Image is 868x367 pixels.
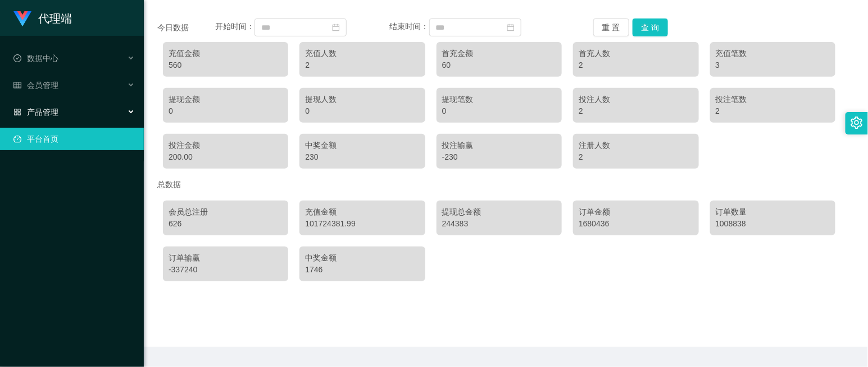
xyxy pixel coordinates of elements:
div: 会员总注册 [169,206,283,218]
div: 提现人数 [305,94,419,105]
div: 提现总金额 [442,206,556,218]
div: 充值笔数 [716,48,830,59]
div: 1746 [305,264,419,276]
i: 图标: calendar [332,24,340,31]
div: 投注金额 [169,140,283,151]
div: -230 [442,151,556,163]
div: 2 [579,151,693,163]
div: 0 [442,105,556,117]
span: 会员管理 [13,81,58,90]
div: 订单输赢 [169,252,283,264]
div: 提现金额 [169,94,283,105]
div: 1008838 [716,218,830,230]
span: 数据中心 [13,54,58,63]
div: 3 [716,59,830,71]
a: 代理端 [13,13,72,22]
img: logo.9652507e.png [13,11,31,27]
div: 投注人数 [579,94,693,105]
div: 充值金额 [305,206,419,218]
div: 投注笔数 [716,94,830,105]
div: 订单金额 [579,206,693,218]
div: 626 [169,218,283,230]
div: 1680436 [579,218,693,230]
i: 图标: calendar [507,24,515,31]
div: 560 [169,59,283,71]
span: 结束时间： [390,22,429,31]
div: 首充人数 [579,48,693,59]
div: 0 [305,105,419,117]
div: 0 [169,105,283,117]
a: 图标: dashboard平台首页 [13,128,135,150]
div: 总数据 [157,174,855,195]
i: 图标: setting [851,117,863,129]
div: 244383 [442,218,556,230]
div: 200.00 [169,151,283,163]
i: 图标: table [13,81,21,89]
div: 首充金额 [442,48,556,59]
div: 2 [716,105,830,117]
div: 投注输赢 [442,140,556,151]
div: 充值人数 [305,48,419,59]
div: 中奖金额 [305,140,419,151]
span: 开始时间： [215,22,255,31]
div: -337240 [169,264,283,276]
div: 充值金额 [169,48,283,59]
div: 60 [442,59,556,71]
i: 图标: appstore-o [13,108,21,116]
i: 图标: check-circle-o [13,54,21,62]
div: 230 [305,151,419,163]
div: 今日数据 [157,22,215,34]
div: 101724381.99 [305,218,419,230]
button: 查 询 [633,18,669,36]
button: 重 置 [593,18,629,36]
div: 2 [579,105,693,117]
div: 提现笔数 [442,94,556,105]
div: 中奖金额 [305,252,419,264]
h1: 代理端 [38,1,72,36]
div: 订单数量 [716,206,830,218]
span: 产品管理 [13,108,58,117]
div: 2 [579,59,693,71]
div: 注册人数 [579,140,693,151]
div: 2 [305,59,419,71]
